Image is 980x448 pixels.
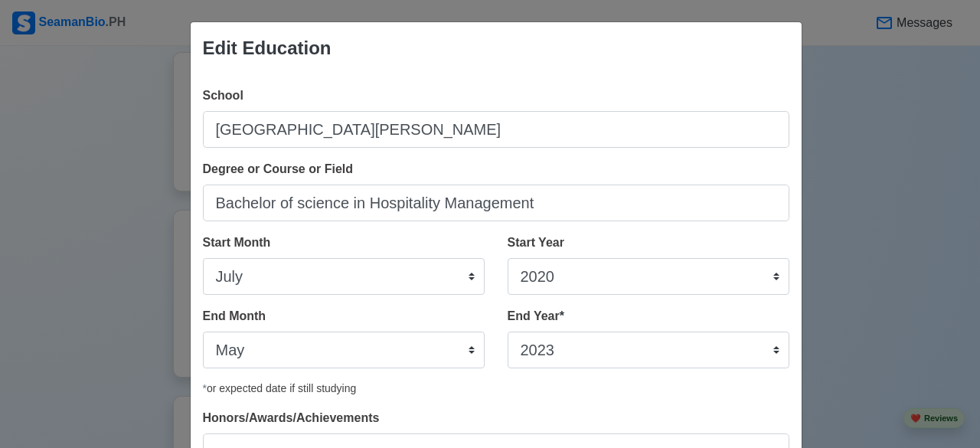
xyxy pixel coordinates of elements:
label: End Month [203,307,266,325]
label: Start Month [203,234,271,252]
span: Honors/Awards/Achievements [203,411,380,424]
input: Ex: PMI Colleges Bohol [203,111,789,148]
div: or expected date if still studying [203,381,789,397]
label: End Year [508,307,564,325]
span: School [203,89,243,102]
span: Degree or Course or Field [203,162,354,175]
label: Start Year [508,234,564,252]
div: Edit Education [203,34,332,62]
input: Ex: BS in Marine Transportation [203,185,789,221]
